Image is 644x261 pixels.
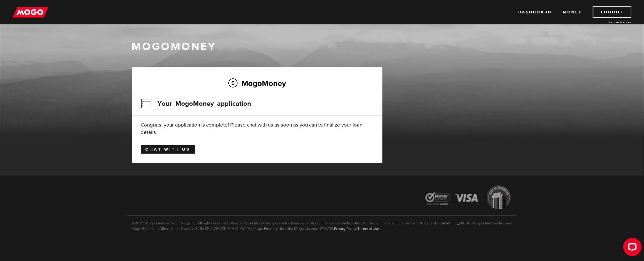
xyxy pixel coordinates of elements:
a: Dashboard [518,6,552,18]
img: mogo_logo-11ee424be714fa7cbb0f0f49df9e16ec.png [12,6,48,18]
div: Congrats, your application is complete! Please chat with us as soon as you can to finalize your l... [141,121,373,136]
a: Lender licences [586,20,632,24]
iframe: LiveChat chat widget [618,235,644,261]
a: Logout [593,6,632,18]
a: Chat with us [141,145,195,154]
p: ©2025 Mogo Finance Technology Inc. All rights reserved. Mogo and the Mogo designs are trademarks ... [127,215,517,231]
h1: MogoMoney [132,40,512,53]
a: Terms of Use [358,226,379,231]
a: Privacy Policy [334,226,357,231]
img: legal-icons-92a2ffecb4d32d839781d1b4e4802d7b.png [420,181,517,215]
h3: Your MogoMoney application [141,96,252,112]
h2: MogoMoney [141,77,373,90]
a: Money [563,6,582,18]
